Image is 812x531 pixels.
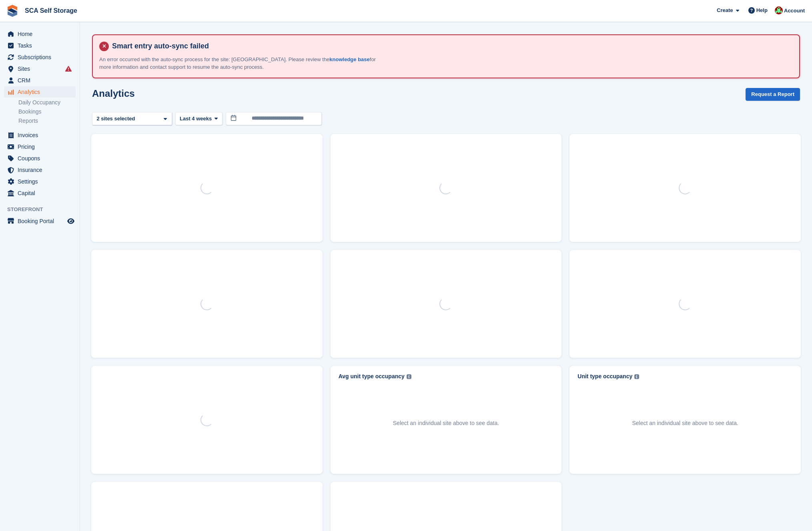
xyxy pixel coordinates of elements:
[18,40,66,51] span: Tasks
[4,28,76,40] a: menu
[339,373,405,380] div: Avg unit type occupancy
[7,206,80,214] span: Storefront
[4,63,76,74] a: menu
[18,86,66,98] span: Analytics
[18,176,66,187] span: Settings
[4,75,76,86] a: menu
[180,115,212,123] span: Last 4 weeks
[4,86,76,98] a: menu
[18,75,66,86] span: CRM
[784,7,805,15] span: Account
[66,216,76,226] a: Preview store
[746,88,800,101] button: Request a Report
[99,56,379,71] p: An error occurred with the auto-sync process for the site: [GEOGRAPHIC_DATA]. Please review the f...
[18,99,76,106] a: Daily Occupancy
[4,216,76,227] a: menu
[4,40,76,51] a: menu
[18,117,76,125] a: Reports
[22,4,80,17] a: SCA Self Storage
[717,6,733,14] span: Create
[4,52,76,63] a: menu
[756,6,768,14] span: Help
[4,188,76,199] a: menu
[4,164,76,176] a: menu
[92,88,135,99] h2: Analytics
[65,66,72,72] i: Smart entry sync failures have occurred
[407,374,411,379] img: icon-info-grey-7440780725fd019a000dd9b08b2336e03edf1995a4989e88bcd33f0948082b44.svg
[95,115,138,123] div: 2 sites selected
[18,153,66,164] span: Coupons
[18,28,66,40] span: Home
[109,42,793,51] h4: Smart entry auto-sync failed
[18,164,66,176] span: Insurance
[4,130,76,141] a: menu
[329,56,369,62] a: knowledge base
[4,176,76,187] a: menu
[18,216,66,227] span: Booking Portal
[6,5,18,17] img: stora-icon-8386f47178a22dfd0bd8f6a31ec36ba5ce8667c1dd55bd0f319d3a0aa187defe.svg
[18,141,66,152] span: Pricing
[175,112,223,125] button: Last 4 weeks
[18,52,66,63] span: Subscriptions
[18,130,66,141] span: Invoices
[18,63,66,74] span: Sites
[18,108,76,116] a: Bookings
[4,141,76,152] a: menu
[632,419,738,427] p: Select an individual site above to see data.
[393,419,499,427] p: Select an individual site above to see data.
[4,153,76,164] a: menu
[634,374,639,379] img: icon-info-grey-7440780725fd019a000dd9b08b2336e03edf1995a4989e88bcd33f0948082b44.svg
[18,188,66,199] span: Capital
[775,6,783,14] img: Dale Chapman
[577,373,632,380] div: Unit type occupancy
